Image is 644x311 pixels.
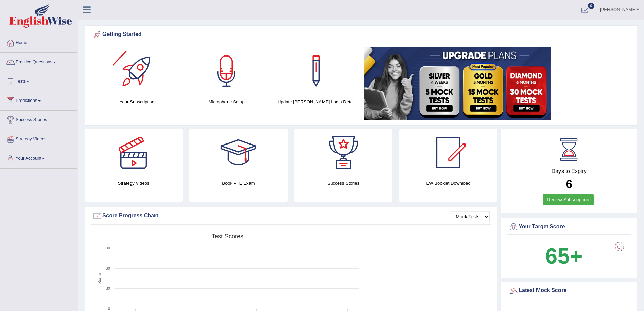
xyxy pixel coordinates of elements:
[0,72,77,89] a: Tests
[294,180,392,187] h4: Success Stories
[508,222,629,232] div: Your Target Score
[0,34,77,50] a: Home
[566,177,572,191] b: 6
[85,180,183,187] h4: Strategy Videos
[508,286,629,296] div: Latest Mock Score
[0,149,77,166] a: Your Account
[543,194,594,205] a: Renew Subscription
[106,286,110,290] text: 30
[212,233,243,240] tspan: Test scores
[399,180,497,187] h4: EW Booklet Download
[0,111,77,128] a: Success Stories
[97,273,102,284] tspan: Score
[364,47,551,120] img: small5.jpg
[545,244,582,268] b: 65+
[108,307,110,311] text: 0
[0,130,77,147] a: Strategy Videos
[189,180,287,187] h4: Book PTE Exam
[92,29,629,40] div: Getting Started
[0,53,77,70] a: Practice Questions
[508,168,629,174] h4: Days to Expiry
[185,98,268,105] h4: Microphone Setup
[92,211,490,221] div: Score Progress Chart
[106,246,110,250] text: 90
[0,91,77,108] a: Predictions
[588,3,595,9] span: 0
[96,98,178,105] h4: Your Subscription
[106,266,110,270] text: 60
[275,98,358,105] h4: Update [PERSON_NAME] Login Detail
